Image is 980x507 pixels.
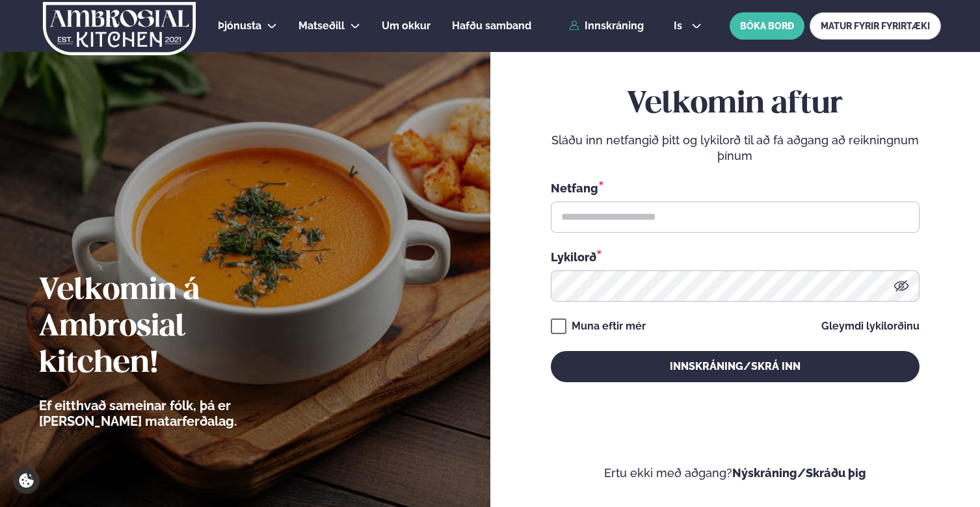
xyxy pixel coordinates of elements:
[810,12,941,40] a: MATUR FYRIR FYRIRTÆKI
[39,398,309,429] p: Ef eitthvað sameinar fólk, þá er [PERSON_NAME] matarferðalag.
[569,20,644,32] a: Innskráning
[821,321,920,331] a: Gleymdi lykilorðinu
[529,465,942,481] p: Ertu ekki með aðgang?
[551,248,920,265] div: Lykilorð
[551,351,920,382] button: Innskráning/Skrá inn
[551,86,920,123] h2: Velkomin aftur
[452,18,531,34] a: Hafðu samband
[452,19,531,32] span: Hafðu samband
[382,19,430,32] span: Um okkur
[298,18,345,34] a: Matseðill
[663,21,712,31] button: is
[218,18,261,34] a: Þjónusta
[13,467,40,494] a: Cookie settings
[298,19,345,32] span: Matseðill
[732,466,866,480] a: Nýskráning/Skráðu þig
[674,21,686,31] span: is
[218,19,261,32] span: Þjónusta
[382,18,430,34] a: Um okkur
[551,179,920,196] div: Netfang
[551,133,920,164] p: Sláðu inn netfangið þitt og lykilorð til að fá aðgang að reikningnum þínum
[730,12,804,40] button: BÓKA BORÐ
[42,2,197,55] img: logo
[39,273,309,382] h2: Velkomin á Ambrosial kitchen!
